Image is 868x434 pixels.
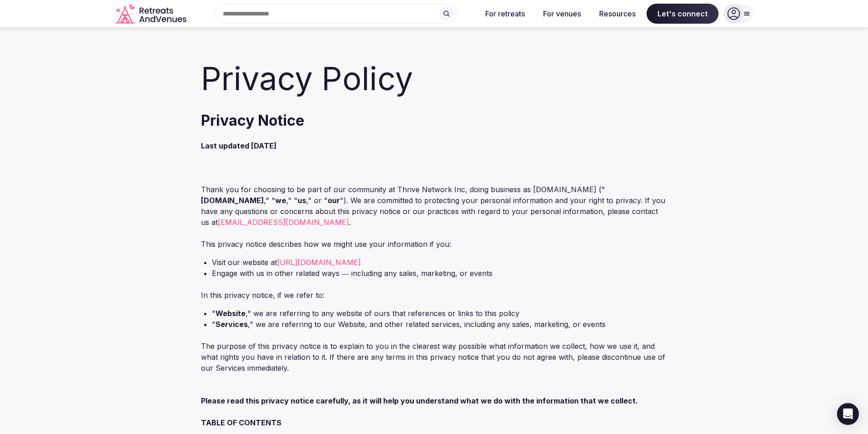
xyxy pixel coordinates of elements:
li: " ," we are referring to any website of ours that references or links to this policy [212,308,668,319]
li: " ," we are referring to our Website, and other related services, including any sales, marketing,... [212,319,668,330]
h1: Privacy Policy [201,56,668,101]
a: Visit the homepage [115,4,188,24]
strong: we [275,196,286,205]
strong: us [298,196,306,205]
strong: Please read this privacy notice carefully, as it will help you understand what we do with the inf... [201,396,638,405]
p: This privacy notice describes how we might use your information if you: [201,239,668,250]
a: [EMAIL_ADDRESS][DOMAIN_NAME] [218,218,349,227]
strong: [DOMAIN_NAME] [201,196,264,205]
strong: Services [216,320,248,329]
p: In this privacy notice, if we refer to: [201,290,668,301]
button: Resources [592,4,643,24]
h2: Privacy Notice [201,112,668,129]
button: For venues [536,4,588,24]
strong: Website [216,309,246,318]
span: Let's connect [647,4,719,24]
li: Engage with us in other related ways ― including any sales, marketing, or events [212,268,668,279]
a: [URL][DOMAIN_NAME] [277,258,361,267]
strong: Last updated [DATE] [201,141,277,150]
div: Open Intercom Messenger [837,403,859,425]
p: Thank you for choosing to be part of our community at Thrive Network Inc, doing business as [DOMA... [201,184,668,228]
button: For retreats [478,4,532,24]
svg: Retreats and Venues company logo [115,4,188,24]
strong: our [328,196,340,205]
strong: TABLE OF CONTENTS [201,418,282,427]
li: Visit our website at [212,257,668,268]
p: The purpose of this privacy notice is to explain to you in the clearest way possible what informa... [201,341,668,373]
